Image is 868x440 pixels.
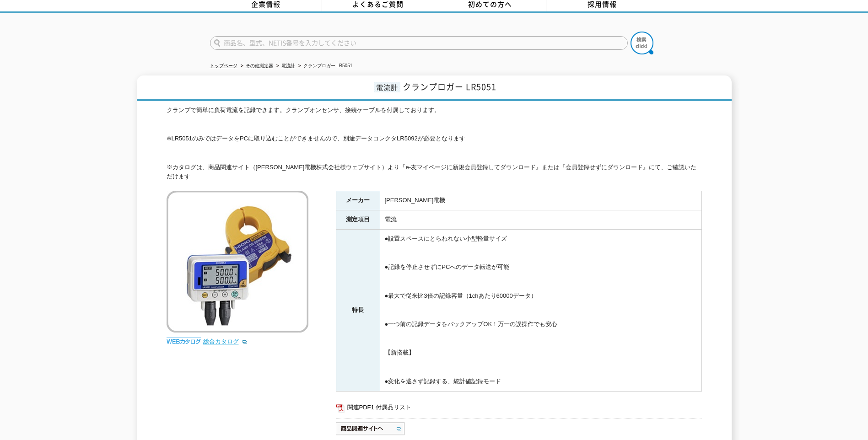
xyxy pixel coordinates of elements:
[336,421,406,436] img: 商品関連サイトへ
[374,82,400,92] span: 電流計
[167,337,201,346] img: webカタログ
[336,402,702,413] a: 関連PDF1 付属品リスト
[203,338,248,345] a: 総合カタログ
[380,210,701,230] td: 電流
[403,80,496,93] span: クランプロガー LR5051
[167,191,308,333] img: クランプロガー LR5051
[297,61,353,71] li: クランプロガー LR5051
[167,106,702,182] div: クランプで簡単に負荷電流を記録できます。クランプオンセンサ、接続ケーブルを付属しております。 ※LR5051のみではデータをPCに取り込むことができませんので、別途データコレクタLR5092が必...
[210,63,237,68] a: トップページ
[336,210,380,230] th: 測定項目
[336,229,380,391] th: 特長
[210,36,628,50] input: 商品名、型式、NETIS番号を入力してください
[631,32,653,54] img: btn_search.png
[246,63,273,68] a: その他測定器
[281,63,295,68] a: 電流計
[380,191,701,210] td: [PERSON_NAME]電機
[336,191,380,210] th: メーカー
[380,229,701,391] td: ●設置スペースにとらわれない小型軽量サイズ ●記録を停止させずにPCへのデータ転送が可能 ●最大で従来比3倍の記録容量（1chあたり60000データ） ●一つ前の記録データをバックアップOK！万...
